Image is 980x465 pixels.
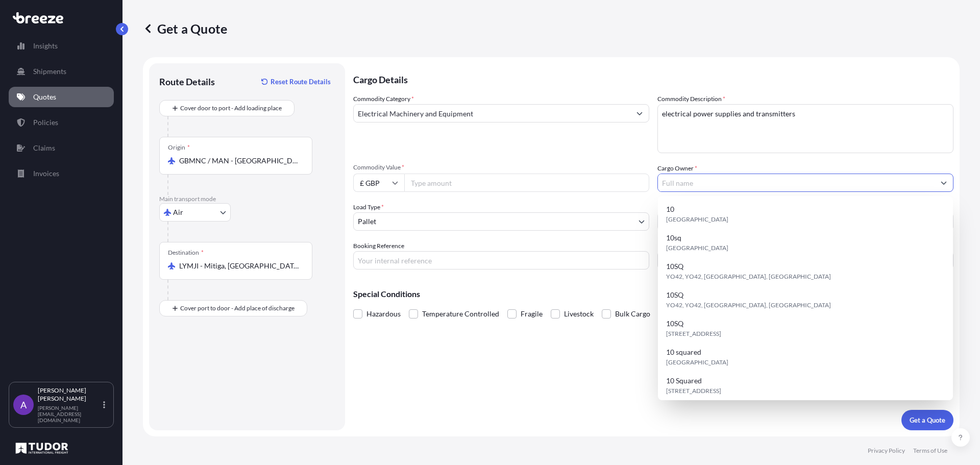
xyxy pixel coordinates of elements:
span: Commodity Value [353,163,649,172]
p: Policies [33,117,58,128]
button: Show suggestions [935,174,953,192]
span: 10SQ [666,319,683,329]
span: YO42, YO42, [GEOGRAPHIC_DATA], [GEOGRAPHIC_DATA] [666,272,831,282]
span: [GEOGRAPHIC_DATA] [666,357,728,368]
input: Enter name [657,251,953,270]
label: Commodity Description [657,94,725,104]
span: Air [173,207,183,217]
span: 10 [666,204,674,214]
label: Booking Reference [353,241,404,251]
p: Terms of Use [913,447,947,455]
div: Destination [168,249,204,257]
span: Hazardous [366,306,401,322]
p: Reset Route Details [271,77,331,87]
p: Main transport mode [159,195,335,203]
p: Route Details [159,76,215,88]
label: Commodity Category [353,94,414,104]
input: Your internal reference [353,251,649,270]
p: Get a Quote [910,415,945,425]
p: Get a Quote [143,20,227,37]
p: Claims [33,143,55,153]
label: Cargo Owner [657,163,697,174]
button: Show suggestions [630,104,649,123]
p: Insights [33,41,58,51]
p: [PERSON_NAME][EMAIL_ADDRESS][DOMAIN_NAME] [38,405,101,423]
span: Temperature Controlled [422,306,499,322]
label: Flight Number [657,241,696,251]
span: Cover door to port - Add loading place [180,103,282,113]
p: [PERSON_NAME] [PERSON_NAME] [38,386,101,403]
span: YO42, YO42, [GEOGRAPHIC_DATA], [GEOGRAPHIC_DATA] [666,300,831,310]
span: 10 squared [666,347,701,357]
span: Freight Cost [657,202,953,210]
p: Shipments [33,66,66,77]
span: 10 Squared [666,376,702,386]
p: Cargo Details [353,63,953,94]
span: [STREET_ADDRESS] [666,386,721,396]
span: Cover port to door - Add place of discharge [180,303,295,313]
input: Type amount [404,174,649,192]
span: Bulk Cargo [615,306,650,322]
input: Origin [179,156,300,166]
span: 10SQ [666,261,683,272]
span: Load Type [353,202,384,212]
span: [STREET_ADDRESS] [666,329,721,339]
span: [GEOGRAPHIC_DATA] [666,214,728,225]
input: Full name [658,174,935,192]
span: Fragile [521,306,543,322]
p: Invoices [33,168,59,179]
span: A [20,400,27,410]
span: Livestock [564,306,594,322]
input: Destination [179,261,300,271]
span: Pallet [358,216,376,227]
p: Special Conditions [353,290,953,298]
span: 10sq [666,233,681,243]
button: Select transport [159,203,231,222]
input: Select a commodity type [354,104,630,123]
p: Privacy Policy [868,447,905,455]
img: organization-logo [13,440,71,456]
div: Origin [168,143,190,152]
span: [GEOGRAPHIC_DATA] [666,243,728,253]
span: 10SQ [666,290,683,300]
p: Quotes [33,92,56,102]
